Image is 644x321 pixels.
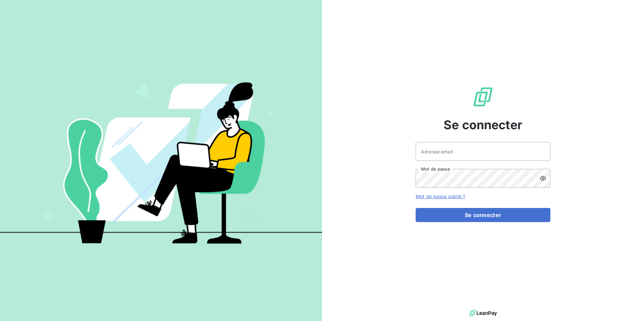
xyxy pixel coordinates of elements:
[472,86,494,108] img: Logo LeanPay
[469,308,497,318] img: logo
[416,142,550,161] input: placeholder
[444,116,522,134] span: Se connecter
[416,208,550,222] button: Se connecter
[416,193,465,199] a: Mot de passe oublié ?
